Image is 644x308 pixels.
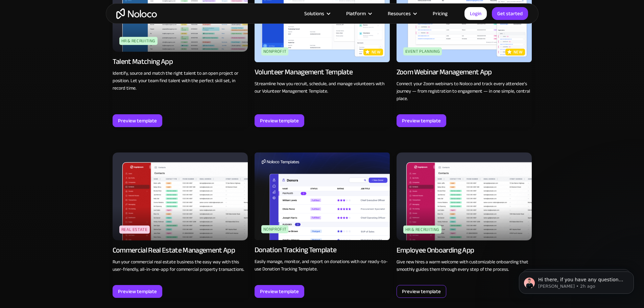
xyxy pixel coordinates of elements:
[113,57,173,66] div: Talent Matching App
[304,9,324,18] div: Solutions
[397,258,532,273] p: Give new hires a warm welcome with customizable onboarding that smoothly guides them through ever...
[261,47,289,55] div: Nonprofit
[119,226,150,234] div: Real Estate
[397,245,474,255] div: Employee Onboarding App
[397,152,532,298] a: HR & RecruitingEmployee Onboarding AppGive new hires a warm welcome with customizable onboarding ...
[464,7,487,20] a: Login
[113,152,248,298] a: Real EstateCommercial Real Estate Management AppRun your commercial real estate business the easy...
[402,116,441,125] div: Preview template
[255,245,337,255] div: Donation Tracking Template
[403,226,442,234] div: HR & Recruiting
[397,67,492,77] div: Zoom Webinar Management App
[255,80,390,95] p: Streamline how you recruit, schedule, and manage volunteers with our Volunteer Management Template.
[492,7,528,20] a: Get started
[113,258,248,273] p: Run your commercial real estate business the easy way with this user-friendly, all-in-one-app for...
[403,47,442,55] div: Event Planning
[346,9,366,18] div: Platform
[118,287,157,296] div: Preview template
[296,9,338,18] div: Solutions
[255,67,353,77] div: Volunteer Management Template
[255,152,390,298] a: NonprofitDonation Tracking TemplateEasily manage, monitor, and report on donations with our ready...
[255,258,390,273] p: Easily manage, monitor, and report on donations with our ready-to-use Donation Tracking Template.
[372,49,381,55] p: new
[388,9,411,18] div: Resources
[261,225,289,233] div: Nonprofit
[113,70,248,92] p: Identify, source and match the right talent to an open project or position. Let your team find ta...
[397,80,532,102] p: Connect your Zoom webinars to Noloco and track every attendee's journey — from registration to en...
[118,116,157,125] div: Preview template
[424,9,456,18] a: Pricing
[119,37,158,45] div: HR & Recruiting
[379,9,424,18] div: Resources
[338,9,379,18] div: Platform
[402,287,441,296] div: Preview template
[113,245,235,255] div: Commercial Real Estate Management App
[514,49,523,55] p: new
[260,287,299,296] div: Preview template
[116,8,157,19] a: home
[509,257,644,305] iframe: Intercom notifications message
[260,116,299,125] div: Preview template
